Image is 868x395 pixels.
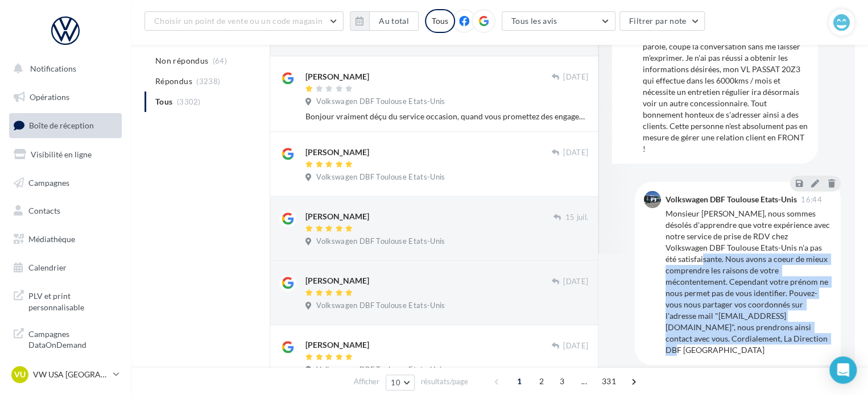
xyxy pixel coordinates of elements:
[7,284,124,317] a: PLV et print personnalisable
[33,369,109,380] p: VW USA [GEOGRAPHIC_DATA]
[28,326,117,351] span: Campagnes DataOnDemand
[305,147,369,158] div: [PERSON_NAME]
[28,234,75,244] span: Médiathèque
[155,55,208,66] span: Non répondus
[421,376,468,387] span: résultats/page
[575,372,593,390] span: ...
[7,85,124,109] a: Opérations
[305,71,369,82] div: [PERSON_NAME]
[30,92,69,102] span: Opérations
[7,256,124,280] a: Calendrier
[28,177,69,187] span: Campagnes
[7,322,124,355] a: Campagnes DataOnDemand
[155,76,192,87] span: Répondus
[9,364,122,385] a: VU VW USA [GEOGRAPHIC_DATA]
[7,57,119,81] button: Notifications
[7,171,124,195] a: Campagnes
[350,11,419,31] button: Au total
[553,372,571,390] span: 3
[29,120,94,130] span: Boîte de réception
[14,369,26,380] span: VU
[502,11,615,31] button: Tous les avis
[425,9,455,33] div: Tous
[666,196,797,203] div: Volkswagen DBF Toulouse Etats-Unis
[563,148,588,158] span: [DATE]
[7,227,124,251] a: Médiathèque
[666,208,832,356] div: Monsieur [PERSON_NAME], nous sommes désolés d'apprendre que votre expérience avec notre service d...
[354,376,379,387] span: Afficher
[316,236,445,247] span: Volkswagen DBF Toulouse Etats-Unis
[144,11,344,31] button: Choisir un point de vente ou un code magasin
[305,275,369,286] div: [PERSON_NAME]
[213,56,227,65] span: (64)
[316,172,445,182] span: Volkswagen DBF Toulouse Etats-Unis
[28,263,67,272] span: Calendrier
[801,196,822,203] span: 16:44
[7,113,124,138] a: Boîte de réception
[369,11,419,31] button: Au total
[7,143,124,167] a: Visibilité en ligne
[316,97,445,107] span: Volkswagen DBF Toulouse Etats-Unis
[154,16,323,26] span: Choisir un point de vente ou un code magasin
[305,111,588,122] div: Bonjour vraiment déçu du service occasion, quand vous promettez des engagements respectez les .. ...
[829,356,857,384] div: Open Intercom Messenger
[28,288,117,313] span: PLV et print personnalisable
[391,378,400,387] span: 10
[316,301,445,311] span: Volkswagen DBF Toulouse Etats-Unis
[28,206,60,215] span: Contacts
[316,365,445,375] span: Volkswagen DBF Toulouse Etats-Unis
[305,339,369,351] div: [PERSON_NAME]
[597,372,621,390] span: 331
[196,77,220,86] span: (3238)
[386,375,415,390] button: 10
[563,72,588,82] span: [DATE]
[619,11,705,31] button: Filtrer par note
[31,149,92,159] span: Visibilité en ligne
[30,64,76,73] span: Notifications
[510,372,528,390] span: 1
[532,372,551,390] span: 2
[643,7,809,155] div: Personne (féminin) ce jour [DATE] 14h40 au service prise de RDV tout bonnement irrespectueuse, dé...
[563,277,588,287] span: [DATE]
[305,211,369,222] div: [PERSON_NAME]
[511,16,557,26] span: Tous les avis
[7,199,124,223] a: Contacts
[563,341,588,351] span: [DATE]
[565,213,588,223] span: 15 juil.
